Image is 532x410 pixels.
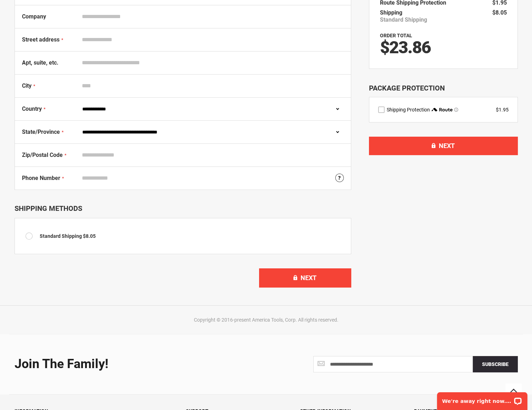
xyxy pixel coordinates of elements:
[22,82,32,89] span: City
[40,233,82,239] span: Standard Shipping
[492,9,507,16] span: $8.05
[380,37,431,58] span: $23.86
[22,13,46,20] span: Company
[496,106,509,113] div: $1.95
[22,59,58,66] span: Apt, suite, etc.
[482,361,509,367] span: Subscribe
[22,36,60,43] span: Street address
[473,356,518,372] button: Subscribe
[15,357,261,371] div: Join the Family!
[22,175,60,181] span: Phone Number
[380,33,412,38] strong: Order Total
[16,316,516,323] div: Copyright © 2016-present America Tools, Corp. All rights reserved.
[432,388,532,410] iframe: LiveChat chat widget
[369,83,518,93] div: Package Protection
[259,268,351,288] button: Next
[387,107,430,113] span: Shipping Protection
[454,108,458,112] span: Learn more
[380,16,427,23] span: Standard Shipping
[22,152,63,158] span: Zip/Postal Code
[301,274,317,281] span: Next
[380,9,402,16] span: Shipping
[378,106,509,113] div: route shipping protection selector element
[22,105,42,112] span: Country
[369,137,518,155] button: Next
[439,142,455,149] span: Next
[22,129,60,135] span: State/Province
[15,204,351,213] div: Shipping Methods
[83,233,96,239] span: $8.05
